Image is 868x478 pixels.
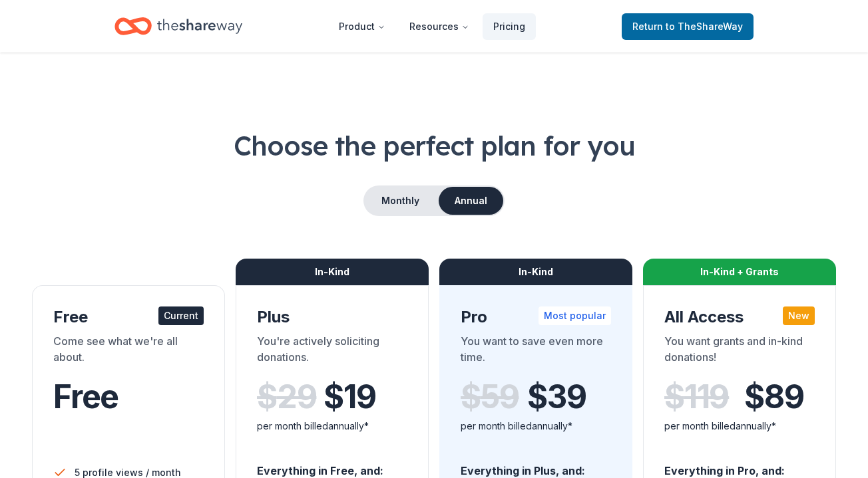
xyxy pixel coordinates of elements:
[236,259,429,285] div: In-Kind
[539,306,611,325] div: Most popular
[53,377,118,416] span: Free
[643,259,836,285] div: In-Kind + Grants
[461,333,611,370] div: You want to save even more time.
[622,13,754,40] a: Returnto TheShareWay
[461,306,611,328] div: Pro
[439,187,503,215] button: Annual
[461,418,611,434] div: per month billed annually*
[744,378,803,416] span: $ 89
[664,418,815,434] div: per month billed annually*
[328,13,396,40] button: Product
[324,378,375,416] span: $ 19
[114,11,242,42] a: Home
[257,333,407,370] div: You're actively soliciting donations.
[32,127,836,164] h1: Choose the perfect plan for you
[527,378,586,416] span: $ 39
[365,187,436,215] button: Monthly
[328,11,536,42] nav: Main
[257,306,407,328] div: Plus
[664,333,815,370] div: You want grants and in-kind donations!
[664,306,815,328] div: All Access
[158,306,204,325] div: Current
[399,13,480,40] button: Resources
[439,259,632,285] div: In-Kind
[53,306,204,328] div: Free
[783,306,815,325] div: New
[53,333,204,370] div: Come see what we're all about.
[666,21,743,32] span: to TheShareWay
[632,19,743,35] span: Return
[257,418,407,434] div: per month billed annually*
[483,13,536,40] a: Pricing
